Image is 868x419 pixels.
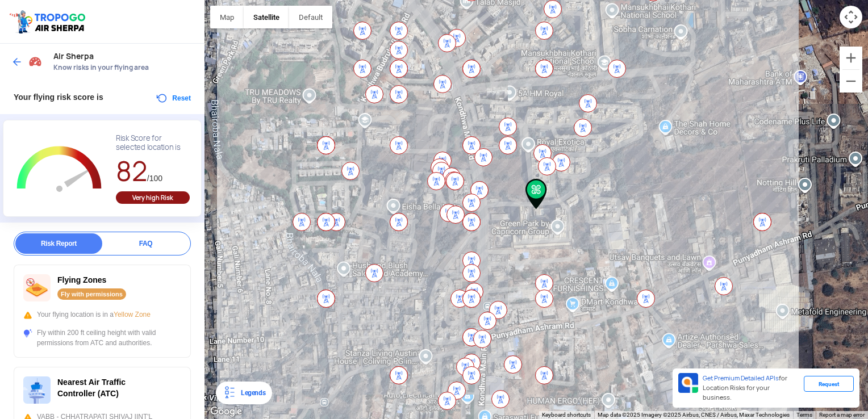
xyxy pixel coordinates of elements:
[53,63,193,72] span: Know risks in your flying area
[9,9,89,35] img: ic_tgdronemaps.svg
[57,288,126,300] div: Fly with permissions
[804,376,854,392] div: Request
[12,134,107,206] g: Chart
[114,311,151,319] span: Yellow Zone
[796,412,812,418] a: Terms
[542,411,591,419] button: Keyboard shortcuts
[840,47,862,69] button: Zoom in
[244,6,289,28] button: Show satellite imagery
[207,404,245,419] img: Google
[147,174,162,183] span: /100
[57,275,106,284] span: Flying Zones
[15,233,102,254] div: Risk Report
[23,328,181,348] div: Fly within 200 ft ceiling height with valid permissions from ATC and authorities.
[223,386,236,400] img: Legends
[57,378,126,398] span: Nearest Air Traffic Controller (ATC)
[236,386,265,400] div: Legends
[155,91,191,105] button: Reset
[102,233,189,254] div: FAQ
[28,55,42,68] img: Risk Scores
[14,93,103,102] span: Your flying risk score is
[210,6,244,28] button: Show street map
[840,6,862,28] button: Map camera controls
[703,374,779,382] span: Get Premium Detailed APIs
[598,412,790,418] span: Map data ©2025 Imagery ©2025 Airbus, CNES / Airbus, Maxar Technologies
[698,373,804,403] div: for Location Risks for your business.
[840,70,862,93] button: Zoom out
[678,373,698,393] img: Premium APIs
[23,376,51,404] img: ic_atc.svg
[23,309,181,320] div: Your flying location is in a
[116,153,147,189] span: 82
[116,134,190,152] div: Risk Score for selected location is
[819,412,865,418] a: Report a map error
[116,191,190,204] div: Very high Risk
[53,52,193,61] span: Air Sherpa
[11,56,23,68] img: ic_arrow_back_blue.svg
[23,274,51,301] img: ic_nofly.svg
[207,404,245,419] a: Open this area in Google Maps (opens a new window)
